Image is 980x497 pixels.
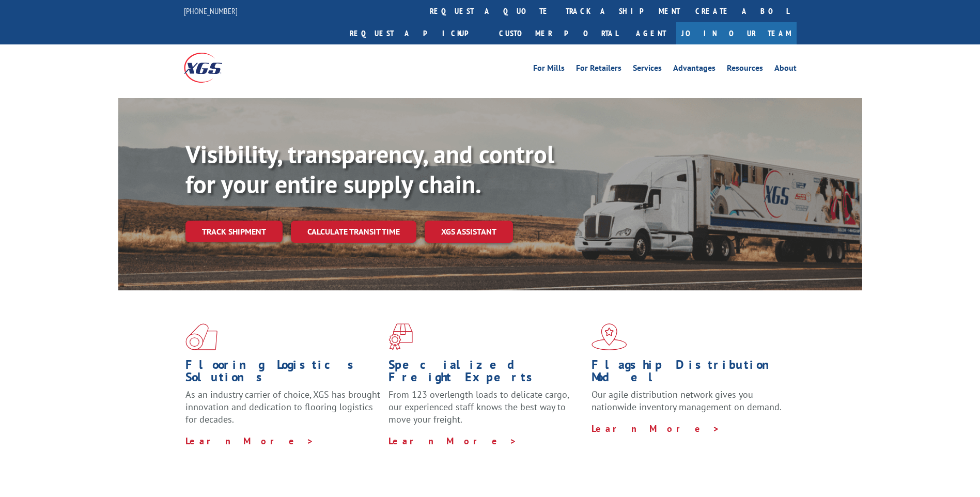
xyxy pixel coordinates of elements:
a: For Retailers [576,64,621,75]
span: Our agile distribution network gives you nationwide inventory management on demand. [592,389,782,413]
a: Agent [626,22,676,44]
a: Calculate transit time [291,221,416,243]
a: Track shipment [185,221,283,242]
a: Learn More > [388,435,517,447]
span: As an industry carrier of choice, XGS has brought innovation and dedication to flooring logistics... [185,389,380,425]
h1: Specialized Freight Experts [388,359,584,389]
a: Advantages [673,64,715,75]
h1: Flagship Distribution Model [592,359,787,389]
h1: Flooring Logistics Solutions [185,359,381,389]
a: Resources [727,64,763,75]
a: For Mills [533,64,565,75]
img: xgs-icon-flagship-distribution-model-red [592,323,627,350]
a: About [774,64,797,75]
img: xgs-icon-total-supply-chain-intelligence-red [185,323,217,350]
p: From 123 overlength loads to delicate cargo, our experienced staff knows the best way to move you... [388,389,584,434]
a: [PHONE_NUMBER] [184,6,238,16]
a: Join Our Team [676,22,797,44]
a: Learn More > [592,423,720,434]
a: Customer Portal [491,22,626,44]
a: Services [633,64,662,75]
a: Request a pickup [342,22,491,44]
a: Learn More > [185,435,314,447]
b: Visibility, transparency, and control for your entire supply chain. [185,138,554,200]
img: xgs-icon-focused-on-flooring-red [388,323,413,350]
a: XGS ASSISTANT [425,221,513,243]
